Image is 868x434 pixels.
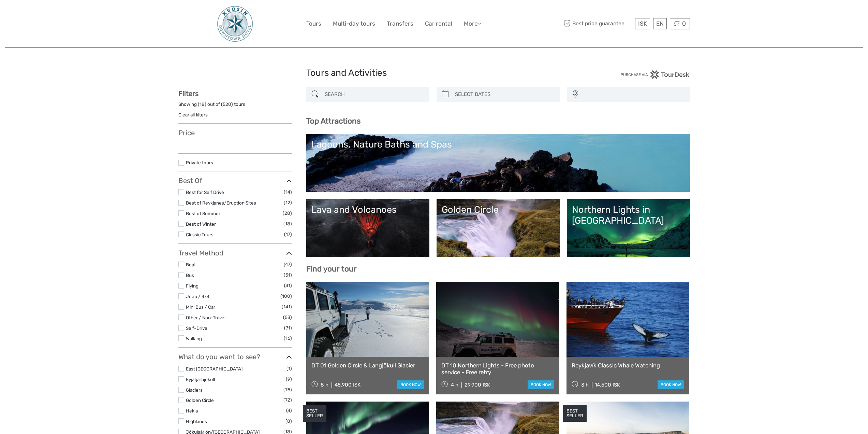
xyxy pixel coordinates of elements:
[200,101,205,108] label: 18
[311,362,424,369] a: DT 01 Golden Circle & Langjökull Glacier
[306,116,361,126] b: Top Attractions
[285,417,292,425] span: (8)
[283,396,292,404] span: (72)
[335,382,361,388] div: 45.900 ISK
[581,382,589,388] span: 3 h
[283,220,292,228] span: (18)
[303,405,326,422] div: BEST SELLER
[286,375,292,383] span: (9)
[282,303,292,311] span: (141)
[280,292,292,300] span: (100)
[186,408,198,414] a: Hekla
[283,386,292,394] span: (75)
[333,19,375,29] a: Multi-day tours
[284,324,292,332] span: (71)
[528,380,554,389] a: book now
[452,88,556,100] input: SELECT DATES
[620,70,690,79] img: PurchaseViaTourDesk.png
[595,382,620,388] div: 14.500 ISK
[322,88,426,100] input: SEARCH
[186,221,216,227] a: Best of Winter
[186,366,242,372] a: East [GEOGRAPHIC_DATA]
[284,334,292,342] span: (16)
[186,211,220,216] a: Best of Summer
[186,283,198,289] a: Flying
[186,315,225,320] a: Other / Non-Travel
[283,209,292,217] span: (28)
[186,190,224,195] a: Best for Self Drive
[442,204,555,252] a: Golden Circle
[397,380,424,389] a: book now
[186,272,194,278] a: Bus
[653,18,667,29] div: EN
[186,397,214,403] a: Golden Circle
[572,362,685,369] a: Reykjavík Classic Whale Watching
[284,261,292,268] span: (47)
[464,19,482,29] a: More
[321,382,328,388] span: 8 h
[223,101,231,108] label: 520
[286,407,292,415] span: (4)
[306,264,357,274] b: Find your tour
[178,89,198,98] strong: Filters
[638,20,647,27] span: ISK
[186,232,214,237] a: Classic Tours
[284,282,292,290] span: (41)
[311,139,685,187] a: Lagoons, Nature Baths and Spas
[217,5,253,42] img: 48-093e29fa-b2a2-476f-8fe8-72743a87ce49_logo_big.jpg
[681,20,687,27] span: 0
[562,18,633,29] span: Best price guarantee
[425,19,452,29] a: Car rental
[284,271,292,279] span: (51)
[178,101,292,112] div: Showing ( ) out of ( ) tours
[178,177,292,185] h3: Best Of
[186,336,202,341] a: Walking
[178,249,292,257] h3: Travel Method
[178,353,292,361] h3: What do you want to see?
[306,68,562,79] h1: Tours and Activities
[186,200,256,206] a: Best of Reykjanes/Eruption Sites
[441,362,554,376] a: DT 10 Northern Lights - Free photo service - Free retry
[186,377,215,382] a: Eyjafjallajökull
[311,204,424,215] div: Lava and Volcanoes
[286,365,292,373] span: (1)
[186,325,207,331] a: Self-Drive
[465,382,490,388] div: 29.900 ISK
[186,294,209,299] a: Jeep / 4x4
[186,419,207,424] a: Highlands
[563,405,587,422] div: BEST SELLER
[572,204,685,252] a: Northern Lights in [GEOGRAPHIC_DATA]
[186,304,215,310] a: Mini Bus / Car
[284,188,292,196] span: (14)
[284,230,292,238] span: (17)
[186,262,196,267] a: Boat
[387,19,413,29] a: Transfers
[306,19,321,29] a: Tours
[178,129,292,137] h3: Price
[283,313,292,321] span: (53)
[311,139,685,150] div: Lagoons, Nature Baths and Spas
[658,380,684,389] a: book now
[451,382,458,388] span: 4 h
[572,204,685,226] div: Northern Lights in [GEOGRAPHIC_DATA]
[186,387,203,393] a: Glaciers
[186,160,213,165] a: Private tours
[442,204,555,215] div: Golden Circle
[311,204,424,252] a: Lava and Volcanoes
[178,112,208,117] a: Clear all filters
[284,199,292,207] span: (12)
